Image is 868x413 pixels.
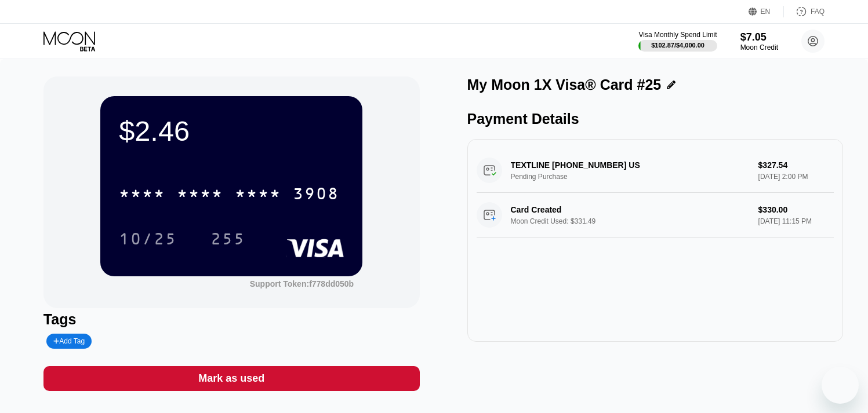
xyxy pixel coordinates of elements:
[749,6,784,17] div: EN
[43,366,420,391] div: Mark as used
[46,334,92,349] div: Add Tag
[761,8,771,16] div: EN
[119,115,344,147] div: $2.46
[822,367,859,404] iframe: Button to launch messaging window
[293,186,339,204] div: 3908
[651,42,704,49] div: $102.87 / $4,000.00
[53,337,85,345] div: Add Tag
[467,76,662,93] div: My Moon 1X Visa® Card #25
[43,311,420,328] div: Tags
[250,279,354,288] div: Support Token:f778dd050b
[250,279,354,288] div: Support Token: f778dd050b
[467,111,844,127] div: Payment Details
[740,43,778,52] div: Moon Credit
[110,224,186,253] div: 10/25
[198,372,264,385] div: Mark as used
[202,224,254,253] div: 255
[638,31,717,39] div: Visa Monthly Spend Limit
[740,31,778,43] div: $7.05
[210,231,245,250] div: 255
[638,31,717,52] div: Visa Monthly Spend Limit$102.87/$4,000.00
[740,31,778,52] div: $7.05Moon Credit
[784,6,825,17] div: FAQ
[811,8,825,16] div: FAQ
[119,231,177,250] div: 10/25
